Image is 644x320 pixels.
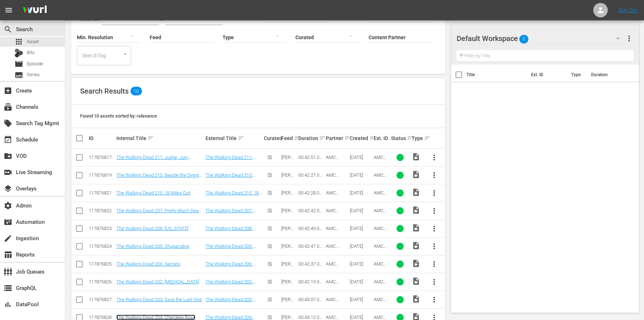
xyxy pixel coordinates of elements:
[350,226,371,231] div: [DATE]
[412,188,420,197] span: Video
[412,223,420,232] span: Video
[350,172,371,178] div: [DATE]
[116,243,189,249] a: The Walking Dead 205: Chupacabra
[281,134,296,143] div: Feed
[298,172,324,178] div: 00:42:27.000
[205,297,255,308] a: The Walking Dead 203: Save the Last One
[374,279,387,301] span: AMCNVR0000020838
[298,190,324,196] div: 00:42:28.000
[14,37,23,46] span: Asset
[425,291,443,308] button: more_vert
[89,297,114,302] div: 117876827
[4,6,13,15] span: menu
[412,295,420,303] span: Video
[350,297,371,302] div: [DATE]
[14,60,23,68] span: Episode
[116,172,202,183] a: The Walking Dead 213: Beside the Dying Fire
[281,226,296,247] span: [PERSON_NAME] Feed
[27,49,35,56] span: Bits
[319,135,326,141] span: sort
[116,297,202,302] a: The Walking Dead 203: Save the Last One
[130,89,142,94] span: 10
[89,135,114,141] div: ID
[350,208,371,213] div: [DATE]
[4,135,12,144] span: Schedule
[4,300,12,309] span: DataPool
[14,49,23,57] div: Bits
[298,155,324,160] div: 00:42:51.000
[412,241,420,250] span: Video
[205,261,255,272] a: The Walking Dead 206: Secrets
[457,28,627,49] div: Default Workspace
[27,38,39,45] span: Asset
[4,201,12,210] span: Admin
[326,155,345,165] span: AMC Networks
[116,190,190,196] a: The Walking Dead 210: 18 Miles Out
[466,65,527,85] th: Title
[326,208,345,219] span: AMC Networks
[116,226,188,231] a: The Walking Dead 208: [US_STATE]
[281,243,296,265] span: [PERSON_NAME] Feed
[625,34,633,43] span: more_vert
[425,149,443,166] button: more_vert
[205,172,255,183] a: The Walking Dead 213: Beside the Dying Fire
[519,32,528,47] span: 0
[326,190,345,201] span: AMC Networks
[116,134,203,143] div: Internal Title
[350,190,371,196] div: [DATE]
[205,243,255,254] a: The Walking Dead 205: Chupacabra
[238,135,244,141] span: sort
[326,226,345,237] span: AMC Networks
[4,234,12,243] span: Ingestion
[205,279,255,290] a: The Walking Dead 202: [MEDICAL_DATA]
[350,315,371,320] div: [DATE]
[326,243,345,254] span: AMC Networks
[137,113,157,119] span: relevance
[374,172,387,194] span: AMCNVR0000020849
[567,65,587,85] th: Type
[116,208,201,219] a: The Walking Dead 207: Pretty Much Dead Already
[89,279,114,284] div: 117876826
[326,279,345,290] span: AMC Networks
[369,135,376,141] span: sort
[4,218,12,226] span: Automation
[298,208,324,213] div: 00:42:42.000
[116,279,199,284] a: The Walking Dead 202: [MEDICAL_DATA]
[116,315,195,320] a: The Walking Dead 204: Cherokee Rose
[4,267,12,276] span: Job Queues
[350,279,371,284] div: [DATE]
[205,134,262,143] div: External Title
[281,155,296,176] span: [PERSON_NAME] Feed
[326,261,345,272] span: AMC Networks
[281,172,296,194] span: [PERSON_NAME] Feed
[430,295,439,304] span: more_vert
[116,261,180,267] a: The Walking Dead 206: Secrets
[425,184,443,202] button: more_vert
[80,113,157,119] span: Found 10 assets sorted by:
[27,60,43,67] span: Episode
[618,7,637,13] a: Sign Out
[430,224,439,233] span: more_vert
[89,261,114,267] div: 117876825
[374,297,387,319] span: AMCNVR0000020839
[425,255,443,273] button: more_vert
[89,172,114,178] div: 117876819
[148,135,154,141] span: sort
[374,135,389,141] div: Ext. ID
[374,208,387,230] span: AMCNVR0000020843
[298,261,324,267] div: 00:42:37.000
[430,206,439,215] span: more_vert
[4,184,12,193] span: Overlays
[425,273,443,291] button: more_vert
[27,71,40,78] span: Series
[425,167,443,184] button: more_vert
[298,134,324,143] div: Duration
[281,208,296,230] span: [PERSON_NAME] Feed
[89,315,114,320] div: 117876828
[430,171,439,180] span: more_vert
[374,261,387,283] span: AMCNVR0000020842
[264,135,279,141] div: Curated
[374,226,387,247] span: AMCNVR0000020844
[298,279,324,284] div: 00:42:19.000
[298,226,324,231] div: 00:42:49.000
